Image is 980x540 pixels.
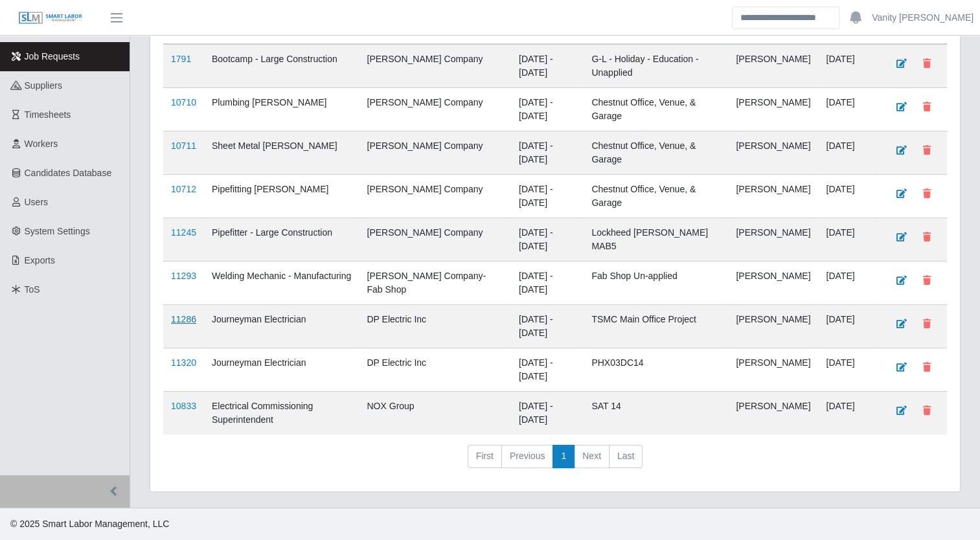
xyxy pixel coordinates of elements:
a: 11293 [171,271,196,281]
td: [PERSON_NAME] Company [359,44,510,88]
td: Pipefitting [PERSON_NAME] [204,175,359,218]
td: [DATE] [818,131,880,175]
td: PHX03DC14 [584,348,728,392]
td: [DATE] - [DATE] [511,88,584,131]
span: ToS [25,284,40,295]
td: [PERSON_NAME] Company- Fab Shop [359,262,510,305]
td: Chestnut Office, Venue, & Garage [584,131,728,175]
td: [PERSON_NAME] [728,218,818,262]
td: TSMC Main Office Project [584,305,728,348]
span: Candidates Database [25,168,112,178]
td: Chestnut Office, Venue, & Garage [584,88,728,131]
td: [PERSON_NAME] [728,175,818,218]
td: [DATE] - [DATE] [511,218,584,262]
a: Vanity [PERSON_NAME] [872,11,974,25]
td: [DATE] [818,218,880,262]
td: [PERSON_NAME] Company [359,218,510,262]
td: [DATE] - [DATE] [511,348,584,392]
td: [PERSON_NAME] [728,348,818,392]
td: Chestnut Office, Venue, & Garage [584,175,728,218]
td: [PERSON_NAME] [728,392,818,435]
td: [PERSON_NAME] [728,131,818,175]
td: [PERSON_NAME] [728,262,818,305]
a: 10833 [171,401,196,411]
a: 10711 [171,141,196,151]
td: [DATE] - [DATE] [511,392,584,435]
td: DP Electric Inc [359,348,510,392]
td: [PERSON_NAME] [728,305,818,348]
td: [DATE] [818,88,880,131]
td: [PERSON_NAME] Company [359,175,510,218]
input: Search [732,6,839,29]
span: System Settings [25,226,90,236]
a: 1791 [171,54,191,64]
span: Workers [25,139,58,149]
span: Suppliers [25,80,62,91]
td: [DATE] - [DATE] [511,175,584,218]
td: [DATE] - [DATE] [511,305,584,348]
a: 1 [553,445,575,468]
img: SLM Logo [18,11,83,25]
td: [DATE] [818,262,880,305]
td: Sheet Metal [PERSON_NAME] [204,131,359,175]
td: [DATE] - [DATE] [511,262,584,305]
span: Job Requests [25,51,80,62]
td: DP Electric Inc [359,305,510,348]
td: [DATE] - [DATE] [511,44,584,88]
td: [DATE] [818,175,880,218]
td: [DATE] - [DATE] [511,131,584,175]
td: [DATE] [818,305,880,348]
td: Bootcamp - Large Construction [204,44,359,88]
td: [DATE] [818,348,880,392]
td: SAT 14 [584,392,728,435]
td: Journeyman Electrician [204,305,359,348]
a: 10712 [171,184,196,194]
a: 11286 [171,314,196,324]
span: Timesheets [25,109,71,120]
span: © 2025 Smart Labor Management, LLC [10,519,169,529]
td: Electrical Commissioning Superintendent [204,392,359,435]
td: Journeyman Electrician [204,348,359,392]
nav: pagination [163,445,947,478]
a: 10710 [171,97,196,107]
td: [PERSON_NAME] Company [359,131,510,175]
td: Lockheed [PERSON_NAME] MAB5 [584,218,728,262]
td: NOX Group [359,392,510,435]
td: [PERSON_NAME] [728,88,818,131]
td: Fab Shop Un-applied [584,262,728,305]
td: [DATE] [818,392,880,435]
td: Welding Mechanic - Manufacturing [204,262,359,305]
a: 11245 [171,227,196,238]
td: [PERSON_NAME] [728,44,818,88]
td: [DATE] [818,44,880,88]
td: [PERSON_NAME] Company [359,88,510,131]
td: Plumbing [PERSON_NAME] [204,88,359,131]
td: G-L - Holiday - Education - Unapplied [584,44,728,88]
td: Pipefitter - Large Construction [204,218,359,262]
span: Users [25,197,49,207]
span: Exports [25,255,55,265]
a: 11320 [171,357,196,368]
